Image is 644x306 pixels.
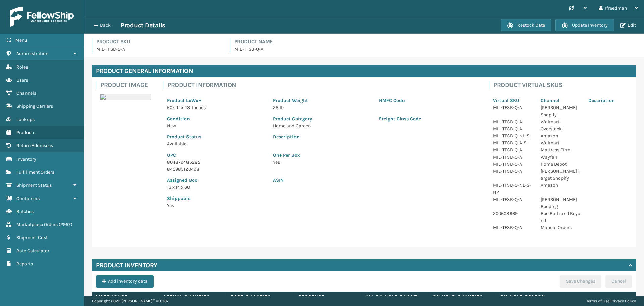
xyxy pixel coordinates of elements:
[16,64,28,70] span: Roles
[541,154,580,161] p: Wayfair
[167,202,265,209] p: Yes
[541,118,580,125] p: Walmart
[273,122,371,129] p: Home and Garden
[16,103,53,109] span: Shipping Carriers
[273,105,284,111] span: 28 lb
[167,166,265,173] p: 840985120498
[10,7,74,27] img: logo
[96,275,154,288] button: Add inventory data
[501,19,551,31] button: Restock Date
[15,37,27,43] span: Menu
[16,235,48,241] span: Shipment Cost
[90,22,121,28] button: Back
[96,294,155,300] label: Warehouse
[163,294,222,300] label: Actual Quantity
[16,248,49,254] span: Rate Calculator
[92,65,636,77] h4: Product General Information
[541,224,580,231] p: Manual Orders
[541,210,580,224] p: Bed Bath and Beyond
[541,196,580,210] p: [PERSON_NAME] Bedding
[100,94,151,100] img: 51104088640_40f294f443_o-scaled-700x700.jpg
[605,275,632,288] button: Cancel
[16,182,52,188] span: Shipment Status
[298,294,357,300] label: Reserved
[541,139,580,146] p: Walmart
[273,159,477,166] p: Yes
[493,132,533,139] p: MIL-TFSB-Q-NL-S
[167,140,265,147] p: Available
[541,132,580,139] p: Amazon
[121,21,165,29] h3: Product Details
[100,81,155,89] h4: Product Image
[493,104,533,111] p: MIL-TFSB-Q-A
[231,294,290,300] label: Safe Quantity
[273,151,477,159] p: One Per Box
[541,168,580,182] p: [PERSON_NAME] Target Shopify
[16,51,48,56] span: Administration
[185,105,190,111] span: 13
[234,46,636,53] p: MIL-TFSB-Q-A
[541,125,580,132] p: Overstock
[96,261,157,269] h4: Product Inventory
[16,209,34,214] span: Batches
[96,46,222,53] p: MIL-TFSB-Q-A
[433,294,492,300] label: On Hold Quantity
[16,90,36,96] span: Channels
[273,115,371,122] p: Product Category
[16,77,28,83] span: Users
[610,299,636,303] a: Privacy Policy
[379,115,477,122] p: Freight Class Code
[273,177,477,184] p: ASIN
[541,182,580,189] p: Amazon
[618,22,638,28] button: Edit
[167,105,175,111] span: 60 x
[167,195,265,202] p: Shippable
[167,184,265,191] p: 13 x 14 x 60
[541,97,580,104] p: Channel
[493,168,533,175] p: MIL-TFSB-Q-A
[586,296,636,306] div: |
[493,224,533,231] p: MIL-TFSB-Q-A
[493,154,533,161] p: MIL-TFSB-Q-A
[541,104,580,118] p: [PERSON_NAME] Shopify
[493,210,533,217] p: 200608969
[493,81,632,89] h4: Product Virtual SKUs
[59,222,72,227] span: ( 2957 )
[167,151,265,159] p: UPC
[493,139,533,146] p: MIL-TFSB-Q-A-S
[177,105,183,111] span: 14 x
[541,146,580,154] p: Mattress Firm
[500,294,559,300] label: On Hold Reason
[167,177,265,184] p: Assigned Box
[92,296,169,306] p: Copyright 2023 [PERSON_NAME]™ v 1.0.187
[16,195,40,201] span: Containers
[16,143,53,148] span: Return Addresses
[167,133,265,140] p: Product Status
[493,118,533,125] p: MIL-TFSB-Q-A
[16,130,35,135] span: Products
[273,97,371,104] p: Product Weight
[167,97,265,104] p: Product LxWxH
[96,38,222,46] h4: Product SKU
[16,169,54,175] span: Fulfillment Orders
[167,159,265,166] p: 804879485285
[586,299,609,303] a: Terms of Use
[167,122,265,129] p: New
[493,196,533,203] p: MIL-TFSB-Q-A
[366,294,425,300] label: WH On hold quantity
[16,222,58,227] span: Marketplace Orders
[167,115,265,122] p: Condition
[493,125,533,132] p: MIL-TFSB-Q-A
[493,97,533,104] p: Virtual SKU
[588,97,628,104] p: Description
[493,161,533,168] p: MIL-TFSB-Q-A
[192,105,206,111] span: Inches
[16,156,36,162] span: Inventory
[493,146,533,154] p: MIL-TFSB-Q-A
[167,81,481,89] h4: Product Information
[560,275,601,288] button: Save Changes
[16,261,33,267] span: Reports
[493,182,533,196] p: MIL-TFSB-Q-NL-S-NP
[541,161,580,168] p: Home Depot
[555,19,614,31] button: Update Inventory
